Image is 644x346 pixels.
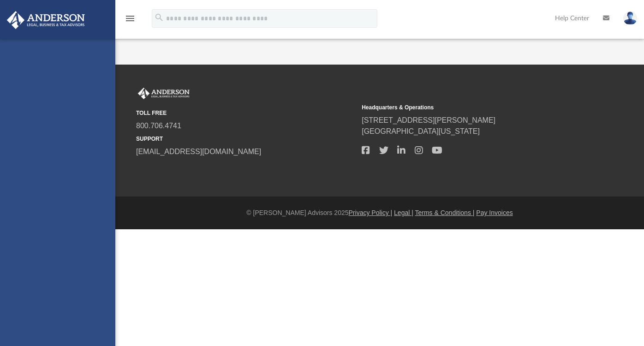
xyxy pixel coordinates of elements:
a: 800.706.4741 [136,122,181,130]
a: Pay Invoices [476,209,513,216]
img: Anderson Advisors Platinum Portal [4,11,88,29]
a: [EMAIL_ADDRESS][DOMAIN_NAME] [136,148,261,155]
a: Terms & Conditions | [415,209,475,216]
a: [GEOGRAPHIC_DATA][US_STATE] [362,127,480,135]
small: Headquarters & Operations [362,103,581,112]
a: Legal | [394,209,413,216]
img: User Pic [623,12,637,25]
i: menu [125,13,136,24]
small: SUPPORT [136,135,355,143]
a: Privacy Policy | [349,209,393,216]
i: search [154,12,164,23]
img: Anderson Advisors Platinum Portal [136,88,191,100]
small: TOLL FREE [136,109,355,117]
a: [STREET_ADDRESS][PERSON_NAME] [362,116,495,124]
a: menu [125,18,136,24]
div: © [PERSON_NAME] Advisors 2025 [115,208,644,218]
